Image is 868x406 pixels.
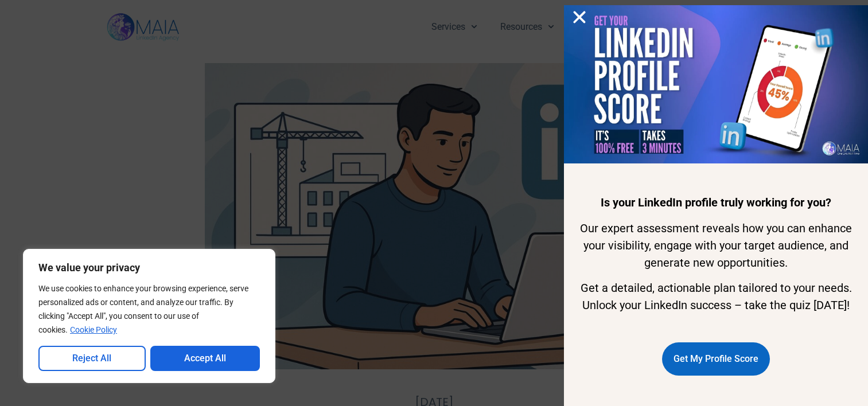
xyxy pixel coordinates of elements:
p: We value your privacy [38,261,260,275]
b: Is your LinkedIn profile truly working for you? [601,196,831,209]
div: We value your privacy [23,249,275,383]
span: Get My Profile Score [674,348,758,370]
a: Get My Profile Score [662,342,770,376]
span: Unlock your LinkedIn success – take the quiz [DATE]! [582,298,850,312]
p: We use cookies to enhance your browsing experience, serve personalized ads or content, and analyz... [38,282,260,337]
p: Our expert assessment reveals how you can enhance your visibility, engage with your target audien... [579,220,853,271]
p: Get a detailed, actionable plan tailored to your needs. [579,279,853,314]
button: Reject All [38,346,146,371]
a: Close [571,9,588,26]
a: Cookie Policy [69,325,118,335]
button: Accept All [150,346,260,371]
